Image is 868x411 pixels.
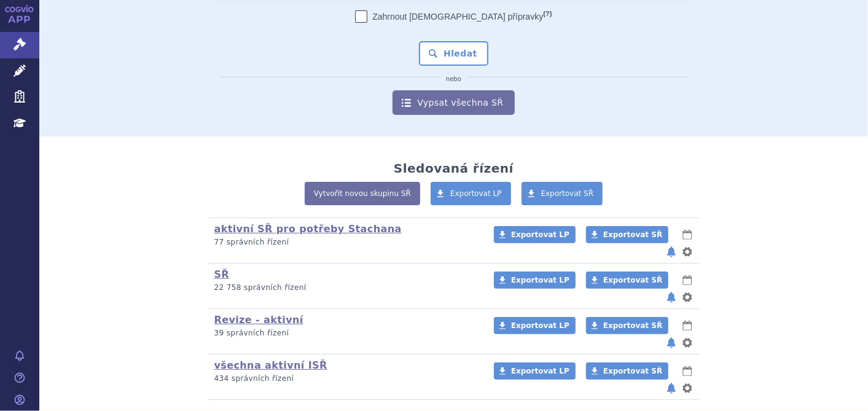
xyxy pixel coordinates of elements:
button: Hledat [419,41,488,66]
span: Exportovat SŘ [603,367,662,375]
i: nebo [440,76,467,83]
button: lhůty [681,364,694,378]
button: lhůty [681,273,694,288]
button: notifikace [665,335,678,350]
abbr: (?) [543,10,552,18]
a: Exportovat SŘ [586,226,668,243]
p: 434 správních řízení [214,374,478,384]
button: nastavení [681,335,694,350]
button: lhůty [681,318,694,333]
label: Zahrnout [DEMOGRAPHIC_DATA] přípravky [355,10,552,23]
a: Exportovat LP [494,272,576,289]
a: Exportovat LP [494,226,576,243]
button: nastavení [681,245,694,259]
a: Exportovat LP [494,317,576,334]
button: lhůty [681,227,694,242]
h2: Sledovaná řízení [394,161,514,176]
button: notifikace [665,381,678,396]
a: Revize - aktivní [214,314,303,326]
span: Exportovat LP [511,276,569,284]
span: Exportovat LP [511,367,569,375]
span: Exportovat LP [511,321,569,330]
a: Exportovat SŘ [522,182,603,205]
a: Exportovat SŘ [586,317,668,334]
p: 22 758 správních řízení [214,283,478,293]
p: 39 správních řízení [214,328,478,339]
a: Exportovat LP [431,182,511,205]
a: Exportovat LP [494,362,576,380]
button: nastavení [681,381,694,396]
a: všechna aktivní ISŘ [214,359,327,371]
a: aktivní SŘ pro potřeby Stachana [214,223,402,235]
p: 77 správních řízení [214,237,478,248]
span: Exportovat SŘ [603,276,662,284]
button: notifikace [665,245,678,259]
span: Exportovat SŘ [603,230,662,239]
button: notifikace [665,290,678,305]
a: Exportovat SŘ [586,272,668,289]
a: Vypsat všechna SŘ [393,90,514,115]
span: Exportovat LP [511,230,569,239]
span: Exportovat LP [450,189,502,198]
a: SŘ [214,268,230,280]
span: Exportovat SŘ [541,189,594,198]
span: Exportovat SŘ [603,321,662,330]
a: Vytvořit novou skupinu SŘ [305,182,420,205]
a: Exportovat SŘ [586,362,668,380]
button: nastavení [681,290,694,305]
